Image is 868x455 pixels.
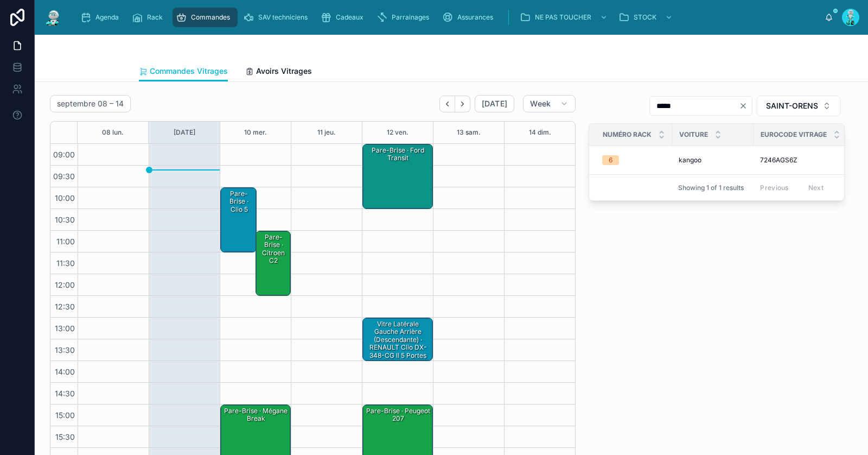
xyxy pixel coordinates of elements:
[240,8,315,27] a: SAV techniciens
[317,122,336,143] button: 11 jeu.
[455,96,470,112] button: Next
[392,13,429,22] span: Parrainages
[766,100,818,111] span: SAINT-ORENS
[529,122,551,143] button: 14 dim.
[603,130,652,139] span: Numéro Rack
[615,8,678,27] a: STOCK
[54,258,78,268] span: 11:30
[50,172,78,181] span: 09:30
[757,96,840,116] button: Select Button
[53,432,78,441] span: 15:30
[147,13,163,22] span: Rack
[52,389,78,398] span: 14:30
[678,184,744,192] span: Showing 1 of 1 results
[139,61,228,82] a: Commandes Vitrages
[256,66,312,77] span: Avoirs Vitrages
[72,5,825,29] div: scrollable content
[174,122,195,143] button: [DATE]
[54,237,78,246] span: 11:00
[258,232,290,266] div: Pare-Brise · Citroen C2
[457,13,493,22] span: Assurances
[245,61,312,83] a: Avoirs Vitrages
[535,13,591,22] span: NE PAS TOUCHER
[439,96,455,112] button: Back
[52,345,78,355] span: 13:30
[222,189,256,214] div: Pare-Brise · Clio 5
[634,13,656,22] span: STOCK
[609,155,612,165] div: 6
[336,13,363,22] span: Cadeaux
[760,156,841,165] a: 7246AGS6Z
[363,318,432,361] div: Vitre Latérale Gauche Arrière (Descendante) · RENAULT Clio DX-348-CG II 5 Portes Phase 2 1.5 dCi ...
[50,150,78,159] span: 09:00
[317,8,371,27] a: Cadeaux
[222,406,290,424] div: Pare-Brise · Mégane break
[52,324,78,333] span: 13:00
[173,8,238,27] a: Commandes
[52,215,78,224] span: 10:30
[43,9,63,26] img: App logo
[439,8,501,27] a: Assurances
[77,8,126,27] a: Agenda
[373,8,437,27] a: Parrainages
[602,155,666,165] a: 6
[57,98,124,109] h2: septembre 08 – 14
[365,319,432,376] div: Vitre Latérale Gauche Arrière (Descendante) · RENAULT Clio DX-348-CG II 5 Portes Phase 2 1.5 dCi ...
[739,102,752,110] button: Clear
[52,302,78,311] span: 12:30
[129,8,170,27] a: Rack
[53,410,78,420] span: 15:00
[365,146,432,163] div: Pare-Brise · Ford transit
[387,122,409,143] button: 12 ven.
[761,130,827,139] span: Eurocode Vitrage
[102,122,124,143] button: 08 lun.
[457,122,481,143] button: 13 sam.
[482,99,507,109] span: [DATE]
[221,188,257,252] div: Pare-Brise · Clio 5
[150,66,228,77] span: Commandes Vitrages
[244,122,267,143] button: 10 mer.
[516,8,613,27] a: NE PAS TOUCHER
[95,13,119,22] span: Agenda
[679,130,708,139] span: Voiture
[679,156,747,165] a: kangoo
[679,156,701,165] span: kangoo
[258,13,308,22] span: SAV techniciens
[363,144,432,208] div: Pare-Brise · Ford transit
[523,95,575,112] button: Week
[52,367,78,376] span: 14:00
[191,13,230,22] span: Commandes
[760,156,797,165] span: 7246AGS6Z
[530,99,551,109] span: Week
[365,406,432,424] div: Pare-Brise · Peugeot 207
[256,231,290,295] div: Pare-Brise · Citroen C2
[475,95,514,112] button: [DATE]
[52,280,78,289] span: 12:00
[52,193,78,203] span: 10:00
